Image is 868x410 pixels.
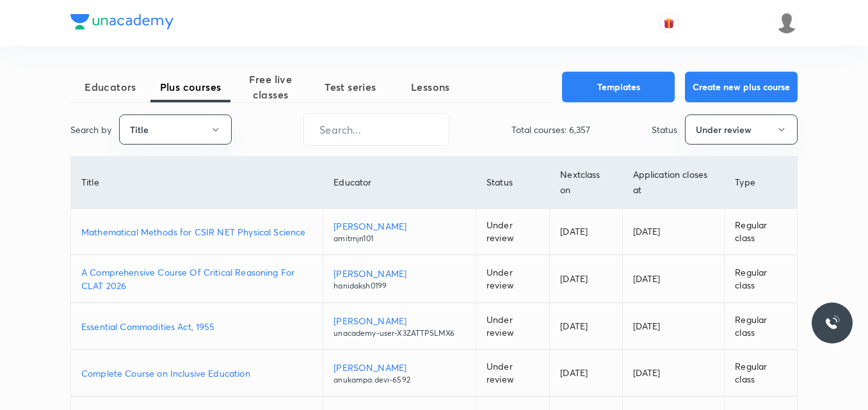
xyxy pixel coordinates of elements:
[659,13,679,33] button: avatar
[550,209,622,255] td: [DATE]
[334,361,465,374] p: [PERSON_NAME]
[334,314,465,339] a: [PERSON_NAME]unacademy-user-X3ZATTPSLMX6
[390,79,470,95] span: Lessons
[81,265,312,292] a: A Comprehensive Course Of Critical Reasoning For CLAT 2026
[476,303,549,350] td: Under review
[70,79,150,95] span: Educators
[725,255,797,303] td: Regular class
[334,327,465,339] p: unacademy-user-X3ZATTPSLMX6
[476,209,549,255] td: Under review
[119,114,232,145] button: Title
[334,267,465,280] p: [PERSON_NAME]
[334,374,465,386] p: anukampa.devi-6592
[725,209,797,255] td: Regular class
[550,350,622,397] td: [DATE]
[725,350,797,397] td: Regular class
[725,303,797,350] td: Regular class
[550,255,622,303] td: [DATE]
[334,280,465,292] p: hanidaksh0199
[622,157,725,209] th: Application closes at
[334,361,465,386] a: [PERSON_NAME]anukampa.devi-6592
[663,17,675,29] img: avatar
[685,72,798,102] button: Create new plus course
[622,303,725,350] td: [DATE]
[622,209,725,255] td: [DATE]
[622,255,725,303] td: [DATE]
[622,350,725,397] td: [DATE]
[150,79,230,95] span: Plus courses
[776,12,798,34] img: Sudipta Bose
[70,14,173,29] img: Company Logo
[334,267,465,292] a: [PERSON_NAME]hanidaksh0199
[334,314,465,327] p: [PERSON_NAME]
[70,123,111,136] p: Search by
[685,114,798,145] button: Under review
[81,225,312,239] a: Mathematical Methods for CSIR NET Physical Science
[476,255,549,303] td: Under review
[824,315,840,331] img: ttu
[71,157,323,209] th: Title
[304,113,449,146] input: Search...
[230,72,310,102] span: Free live classes
[652,123,677,136] p: Status
[476,157,549,209] th: Status
[725,157,797,209] th: Type
[70,14,173,33] a: Company Logo
[323,157,476,209] th: Educator
[476,350,549,397] td: Under review
[310,79,390,95] span: Test series
[334,233,465,244] p: amitrnjn101
[550,157,622,209] th: Next class on
[334,219,465,233] p: [PERSON_NAME]
[81,320,312,333] a: Essential Commodities Act, 1955
[562,72,675,102] button: Templates
[511,123,590,136] p: Total courses: 6,357
[81,367,312,380] a: Complete Course on Inclusive Education
[550,303,622,350] td: [DATE]
[334,219,465,244] a: [PERSON_NAME]amitrnjn101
